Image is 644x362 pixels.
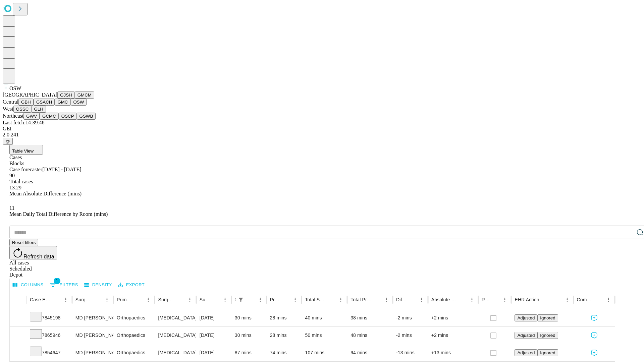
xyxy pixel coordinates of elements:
[61,295,70,304] button: Menu
[158,327,193,344] div: [MEDICAL_DATA] RELEASE
[23,254,54,259] span: Refresh data
[235,344,263,361] div: 87 mins
[235,297,235,302] div: Scheduled In Room Duration
[117,297,133,302] div: Primary Service
[327,295,336,304] button: Sort
[3,113,23,119] span: Northeast
[40,113,59,120] button: GCMC
[458,295,467,304] button: Sort
[13,106,32,113] button: OSSC
[11,280,45,290] button: Select columns
[3,99,18,105] span: Central
[235,309,263,326] div: 30 mins
[71,99,87,106] button: OSW
[117,344,151,361] div: Orthopaedics
[200,344,228,361] div: [DATE]
[211,295,220,304] button: Sort
[185,295,195,304] button: Menu
[3,120,45,125] span: Last fetch: 14:39:48
[158,297,175,302] div: Surgery Name
[9,211,108,217] span: Mean Daily Total Difference by Room (mins)
[200,327,228,344] div: [DATE]
[3,92,57,98] span: [GEOGRAPHIC_DATA]
[246,295,256,304] button: Sort
[9,246,57,259] button: Refresh data
[396,327,425,344] div: -2 mins
[9,167,42,172] span: Case forecaster
[517,350,535,355] span: Adjusted
[515,332,537,339] button: Adjusted
[9,173,15,178] span: 90
[5,139,10,144] span: @
[59,113,77,120] button: OSCP
[351,327,389,344] div: 48 mins
[18,99,34,106] button: GBH
[9,185,21,190] span: 13.29
[540,350,555,355] span: Ignored
[9,191,82,196] span: Mean Absolute Difference (mins)
[54,278,60,284] span: 1
[604,295,613,304] button: Menu
[540,315,555,320] span: Ignored
[77,113,96,120] button: GSWB
[144,295,153,304] button: Menu
[83,280,114,290] button: Density
[431,297,457,302] div: Absolute Difference
[3,126,641,132] div: GEI
[34,99,55,106] button: GSACH
[515,349,537,356] button: Adjusted
[200,309,228,326] div: [DATE]
[134,295,144,304] button: Sort
[351,309,389,326] div: 38 mins
[351,297,372,302] div: Total Predicted Duration
[537,314,558,321] button: Ignored
[75,92,94,99] button: GMCM
[305,344,344,361] div: 107 mins
[31,106,46,113] button: GLH
[117,327,151,344] div: Orthopaedics
[270,297,281,302] div: Predicted In Room Duration
[52,295,61,304] button: Sort
[382,295,391,304] button: Menu
[515,314,537,321] button: Adjusted
[158,344,193,361] div: [MEDICAL_DATA] METACARPOPHALANGEAL
[42,167,81,172] span: [DATE] - [DATE]
[372,295,382,304] button: Sort
[562,295,572,304] button: Menu
[537,349,558,356] button: Ignored
[431,309,475,326] div: +2 mins
[12,148,34,154] span: Table View
[491,295,500,304] button: Sort
[290,295,300,304] button: Menu
[482,297,490,302] div: Resolved in EHR
[305,297,326,302] div: Total Scheduled Duration
[75,327,110,344] div: MD [PERSON_NAME]
[515,297,539,302] div: EHR Action
[30,297,51,302] div: Case Epic Id
[517,333,535,338] span: Adjusted
[236,295,246,304] button: Show filters
[594,295,604,304] button: Sort
[12,240,36,245] span: Reset filters
[537,332,558,339] button: Ignored
[540,295,549,304] button: Sort
[236,295,246,304] div: 1 active filter
[30,327,69,344] div: 7865946
[13,312,23,324] button: Expand
[102,295,112,304] button: Menu
[116,280,146,290] button: Export
[305,309,344,326] div: 40 mins
[235,327,263,344] div: 30 mins
[13,347,23,359] button: Expand
[577,297,594,302] div: Comments
[431,327,475,344] div: +2 mins
[200,297,210,302] div: Surgery Date
[3,132,641,138] div: 2.0.241
[75,344,110,361] div: MD [PERSON_NAME]
[408,295,417,304] button: Sort
[396,344,425,361] div: -13 mins
[220,295,230,304] button: Menu
[48,280,80,290] button: Show filters
[158,309,193,326] div: [MEDICAL_DATA] RELEASE
[281,295,290,304] button: Sort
